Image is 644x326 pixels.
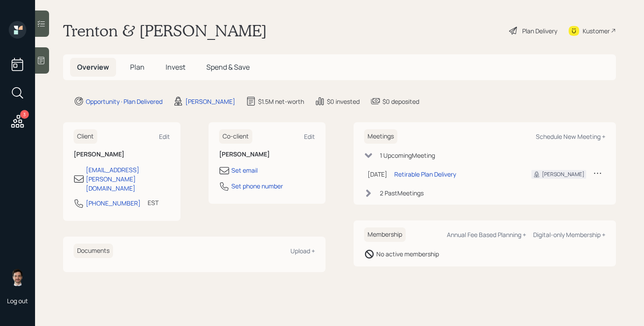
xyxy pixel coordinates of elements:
div: $0 invested [327,97,360,106]
div: Retirable Plan Delivery [394,170,456,179]
div: $1.5M net-worth [258,97,304,106]
div: Edit [304,132,315,141]
h6: Membership [364,227,406,242]
div: Opportunity · Plan Delivered [86,97,163,106]
div: EST [148,198,159,207]
div: [PHONE_NUMBER] [86,198,141,208]
div: Set email [231,166,258,175]
span: Spend & Save [206,62,250,72]
div: Digital-only Membership + [533,230,605,239]
h6: Documents [74,244,113,258]
div: Schedule New Meeting + [536,132,605,141]
div: Log out [7,297,28,305]
h1: Trenton & [PERSON_NAME] [63,21,267,40]
h6: Client [74,129,97,144]
div: 3 [20,110,29,119]
div: Upload + [290,247,315,255]
div: [PERSON_NAME] [542,170,584,178]
div: No active membership [376,249,439,259]
div: Edit [159,132,170,141]
span: Plan [130,62,145,72]
h6: [PERSON_NAME] [219,151,315,158]
span: Overview [77,62,109,72]
div: 2 Past Meeting s [380,188,424,198]
h6: Meetings [364,129,397,144]
span: Invest [166,62,185,72]
h6: Co-client [219,129,252,144]
div: [PERSON_NAME] [185,97,235,106]
div: [EMAIL_ADDRESS][PERSON_NAME][DOMAIN_NAME] [86,165,170,193]
h6: [PERSON_NAME] [74,151,170,158]
div: $0 deposited [382,97,419,106]
img: jonah-coleman-headshot.png [9,269,26,286]
div: Annual Fee Based Planning + [447,230,526,239]
div: 1 Upcoming Meeting [380,151,435,160]
div: Kustomer [583,26,610,35]
div: Plan Delivery [522,26,557,35]
div: [DATE] [368,170,387,179]
div: Set phone number [231,181,283,191]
